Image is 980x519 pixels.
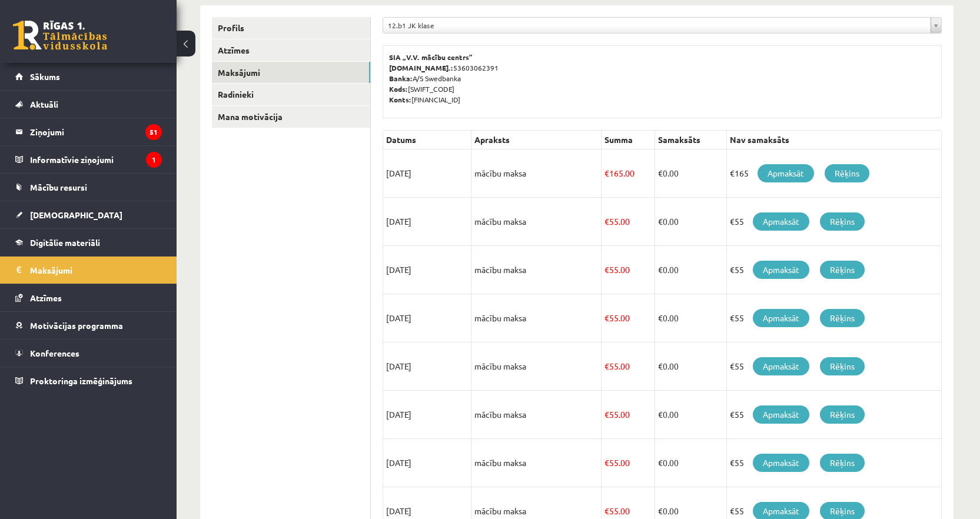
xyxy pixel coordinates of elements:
[30,182,87,192] span: Mācību resursi
[15,118,162,145] a: Ziņojumi51
[604,216,609,227] span: €
[389,74,413,83] b: Banka:
[658,457,663,468] span: €
[604,505,609,516] span: €
[604,312,609,323] span: €
[471,391,602,439] td: mācību maksa
[212,62,370,84] a: Maksājumi
[145,124,162,140] i: 51
[825,164,869,182] a: Rēķins
[15,312,162,339] a: Motivācijas programma
[758,164,814,182] a: Apmaksāt
[820,357,865,375] a: Rēķins
[383,149,471,198] td: [DATE]
[471,131,602,149] th: Apraksts
[727,391,942,439] td: €55
[30,118,162,145] legend: Ziņojumi
[388,18,926,33] span: 12.b1 JK klase
[30,348,79,358] span: Konferences
[820,405,865,424] a: Rēķins
[658,312,663,323] span: €
[820,454,865,472] a: Rēķins
[753,405,809,424] a: Apmaksāt
[15,63,162,90] a: Sākums
[601,391,655,439] td: 55.00
[15,229,162,256] a: Digitālie materiāli
[753,454,809,472] a: Apmaksāt
[604,409,609,420] span: €
[15,367,162,394] a: Proktoringa izmēģinājums
[15,340,162,367] a: Konferences
[389,52,473,62] b: SIA „V.V. mācību centrs”
[471,198,602,246] td: mācību maksa
[212,39,370,61] a: Atzīmes
[658,505,663,516] span: €
[471,439,602,487] td: mācību maksa
[383,294,471,342] td: [DATE]
[30,320,123,331] span: Motivācijas programma
[658,409,663,420] span: €
[727,149,942,198] td: €165
[383,391,471,439] td: [DATE]
[30,257,162,284] legend: Maksājumi
[658,168,663,178] span: €
[601,439,655,487] td: 55.00
[212,106,370,128] a: Mana motivācija
[753,357,809,375] a: Apmaksāt
[471,246,602,294] td: mācību maksa
[146,152,162,168] i: 1
[15,146,162,173] a: Informatīvie ziņojumi1
[383,131,471,149] th: Datums
[727,294,942,342] td: €55
[601,198,655,246] td: 55.00
[655,131,726,149] th: Samaksāts
[383,198,471,246] td: [DATE]
[604,168,609,178] span: €
[30,237,100,248] span: Digitālie materiāli
[471,149,602,198] td: mācību maksa
[820,309,865,327] a: Rēķins
[820,261,865,279] a: Rēķins
[212,17,370,39] a: Profils
[15,284,162,311] a: Atzīmes
[753,212,809,231] a: Apmaksāt
[655,198,726,246] td: 0.00
[383,18,941,33] a: 12.b1 JK klase
[655,391,726,439] td: 0.00
[601,246,655,294] td: 55.00
[655,149,726,198] td: 0.00
[389,63,453,72] b: [DOMAIN_NAME].:
[15,201,162,228] a: [DEMOGRAPHIC_DATA]
[389,52,935,105] p: 53603062391 A/S Swedbanka [SWIFT_CODE] [FINANCIAL_ID]
[30,146,162,173] legend: Informatīvie ziņojumi
[30,292,62,303] span: Atzīmes
[15,174,162,201] a: Mācību resursi
[655,246,726,294] td: 0.00
[604,264,609,275] span: €
[15,91,162,118] a: Aktuāli
[655,439,726,487] td: 0.00
[601,131,655,149] th: Summa
[383,246,471,294] td: [DATE]
[389,95,411,104] b: Konts:
[389,84,408,94] b: Kods:
[601,342,655,391] td: 55.00
[727,198,942,246] td: €55
[753,261,809,279] a: Apmaksāt
[727,246,942,294] td: €55
[604,361,609,371] span: €
[30,99,58,109] span: Aktuāli
[655,342,726,391] td: 0.00
[601,294,655,342] td: 55.00
[30,209,122,220] span: [DEMOGRAPHIC_DATA]
[212,84,370,105] a: Radinieki
[471,294,602,342] td: mācību maksa
[658,264,663,275] span: €
[658,361,663,371] span: €
[820,212,865,231] a: Rēķins
[727,342,942,391] td: €55
[15,257,162,284] a: Maksājumi
[658,216,663,227] span: €
[471,342,602,391] td: mācību maksa
[655,294,726,342] td: 0.00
